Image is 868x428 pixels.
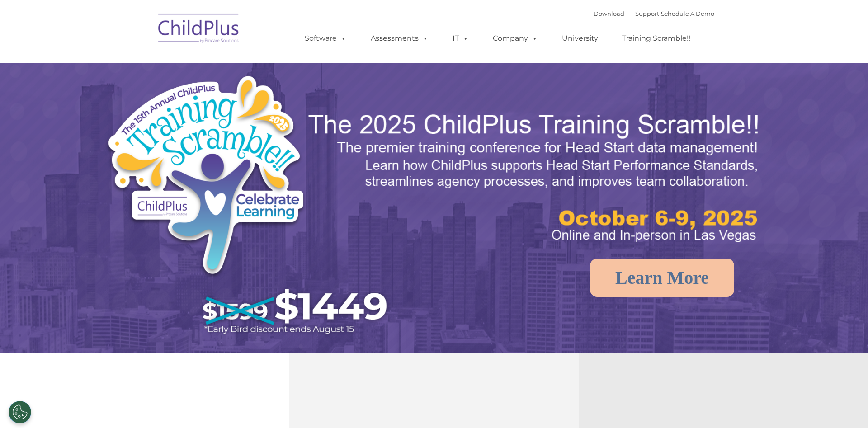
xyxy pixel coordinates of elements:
[594,10,714,17] font: |
[590,259,734,297] a: Learn More
[154,7,244,52] img: ChildPlus by Procare Solutions
[553,29,607,47] a: University
[613,29,699,47] a: Training Scramble!!
[443,29,478,47] a: IT
[661,10,714,17] a: Schedule A Demo
[362,29,438,47] a: Assessments
[594,10,624,17] a: Download
[484,29,547,47] a: Company
[296,29,356,47] a: Software
[9,401,31,423] button: Cookies Settings
[635,10,659,17] a: Support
